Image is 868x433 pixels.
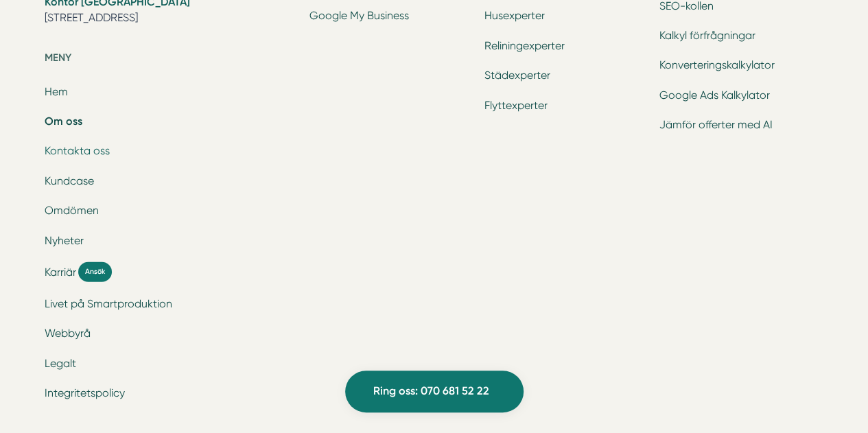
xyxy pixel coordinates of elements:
[78,262,112,282] span: Ansök
[45,264,76,280] span: Karriär
[45,327,91,340] a: Webbyrå
[45,234,84,247] a: Nyheter
[45,386,125,399] a: Integritetspolicy
[484,99,548,112] a: Flyttexperter
[45,204,99,217] a: Omdömen
[45,357,76,370] a: Legalt
[484,69,550,82] a: Städexperter
[659,118,773,131] a: Jämför offerter med AI
[309,9,409,22] a: Google My Business
[345,371,524,412] a: Ring oss: 070 681 52 22
[45,49,294,70] h5: Meny
[484,39,565,52] a: Reliningexperter
[45,174,94,187] a: Kundcase
[373,382,489,400] span: Ring oss: 070 681 52 22
[484,9,545,22] a: Husexperter
[45,85,68,98] a: Hem
[45,297,172,310] a: Livet på Smartproduktion
[659,58,775,71] a: Konverteringskalkylator
[45,144,110,157] a: Kontakta oss
[659,29,755,42] a: Kalkyl förfrågningar
[45,262,294,282] a: Karriär Ansök
[659,89,770,102] a: Google Ads Kalkylator
[45,115,82,128] a: Om oss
